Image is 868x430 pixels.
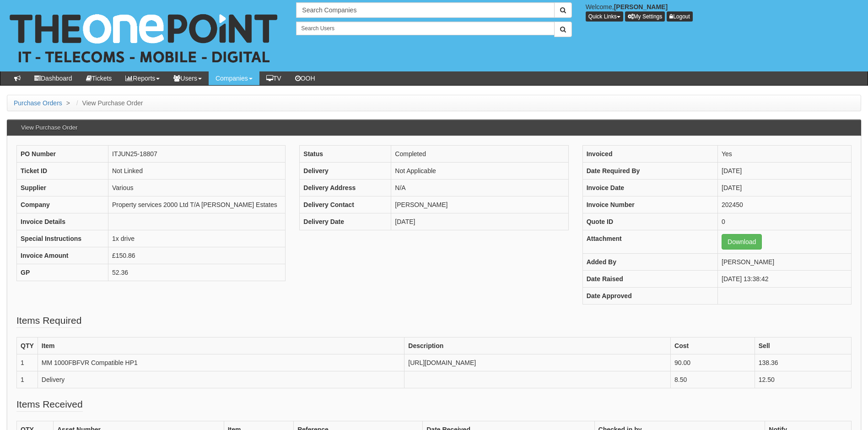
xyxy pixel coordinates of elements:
[108,196,286,213] td: Property services 2000 Ltd T/A [PERSON_NAME] Estates
[38,371,404,388] td: Delivery
[17,264,108,281] th: GP
[296,22,554,35] input: Search Users
[391,196,568,213] td: [PERSON_NAME]
[582,196,717,213] th: Invoice Number
[718,180,852,196] td: [DATE]
[391,146,568,163] td: Completed
[391,163,568,180] td: Not Applicable
[579,2,868,22] div: Welcome,
[17,247,108,264] th: Invoice Amount
[209,71,259,85] a: Companies
[614,3,668,11] b: [PERSON_NAME]
[64,99,72,107] span: >
[17,213,108,230] th: Invoice Details
[404,354,671,371] td: [URL][DOMAIN_NAME]
[16,397,83,412] legend: Items Received
[17,337,38,354] th: QTY
[17,180,108,196] th: Supplier
[718,213,852,230] td: 0
[17,163,108,180] th: Ticket ID
[300,213,391,230] th: Delivery Date
[667,11,693,22] a: Logout
[755,354,851,371] td: 138.36
[38,354,404,371] td: MM 1000FBFVR Compatible HP1
[582,213,717,230] th: Quote ID
[391,213,568,230] td: [DATE]
[625,11,665,22] a: My Settings
[108,146,286,163] td: ITJUN25-18807
[74,98,143,108] li: View Purchase Order
[300,146,391,163] th: Status
[16,314,81,328] legend: Items Required
[718,146,852,163] td: Yes
[300,163,391,180] th: Delivery
[38,337,404,354] th: Item
[755,371,851,388] td: 12.50
[582,146,717,163] th: Invoiced
[79,71,119,85] a: Tickets
[722,234,762,250] a: Download
[391,180,568,196] td: N/A
[582,230,717,254] th: Attachment
[582,288,717,305] th: Date Approved
[17,230,108,247] th: Special Instructions
[17,146,108,163] th: PO Number
[17,371,38,388] td: 1
[108,163,286,180] td: Not Linked
[288,71,322,85] a: OOH
[582,254,717,271] th: Added By
[671,354,755,371] td: 90.00
[14,99,62,107] a: Purchase Orders
[17,354,38,371] td: 1
[300,180,391,196] th: Delivery Address
[671,371,755,388] td: 8.50
[404,337,671,354] th: Description
[16,120,82,136] h3: View Purchase Order
[296,2,554,18] input: Search Companies
[718,196,852,213] td: 202450
[259,71,288,85] a: TV
[17,196,108,213] th: Company
[718,163,852,180] td: [DATE]
[582,271,717,288] th: Date Raised
[718,271,852,288] td: [DATE] 13:38:42
[300,196,391,213] th: Delivery Contact
[108,247,286,264] td: £150.86
[108,230,286,247] td: 1x drive
[108,264,286,281] td: 52.36
[582,163,717,180] th: Date Required By
[586,11,623,22] button: Quick Links
[27,71,79,85] a: Dashboard
[167,71,209,85] a: Users
[582,180,717,196] th: Invoice Date
[671,337,755,354] th: Cost
[755,337,851,354] th: Sell
[108,180,286,196] td: Various
[718,254,852,271] td: [PERSON_NAME]
[119,71,167,85] a: Reports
